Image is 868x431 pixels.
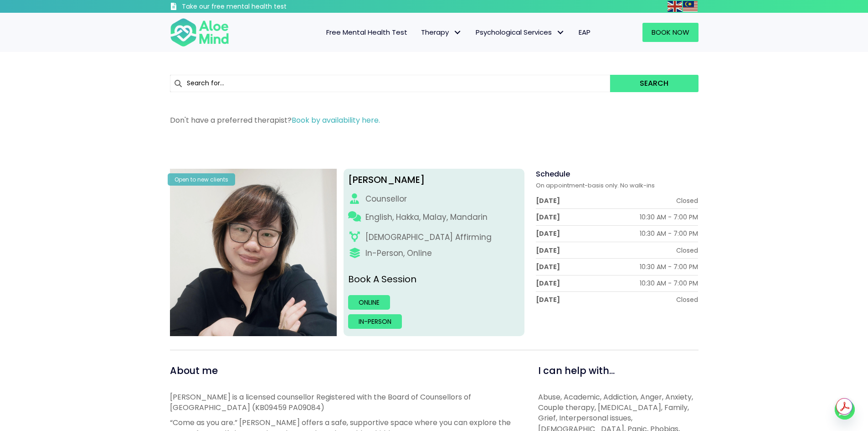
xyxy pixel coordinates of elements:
div: Closed [676,196,698,205]
button: Search [610,75,698,92]
a: Psychological ServicesPsychological Services: submenu [469,23,572,42]
span: On appointment-basis only. No walk-ins [536,181,655,190]
a: Free Mental Health Test [319,23,414,42]
div: [DATE] [536,295,560,304]
span: Free Mental Health Test [326,27,407,37]
p: Don't have a preferred therapist? [170,115,699,125]
div: Closed [676,246,698,255]
div: Closed [676,295,698,304]
div: 10:30 AM - 7:00 PM [640,279,698,288]
div: [DATE] [536,196,560,205]
div: 10:30 AM - 7:00 PM [640,262,698,271]
h3: Take our free mental health test [182,2,335,11]
span: Schedule [536,169,570,179]
a: Whatsapp [835,400,855,420]
a: Book by availability here. [292,115,380,125]
a: EAP [572,23,597,42]
a: English [668,1,683,11]
a: Online [348,295,390,310]
span: About me [170,364,218,377]
span: Therapy: submenu [451,26,464,39]
div: [DEMOGRAPHIC_DATA] Affirming [365,232,492,243]
div: [DATE] [536,213,560,222]
div: Counsellor [365,193,407,205]
span: EAP [579,27,591,37]
a: TherapyTherapy: submenu [414,23,469,42]
div: 10:30 AM - 7:00 PM [640,229,698,238]
p: English, Hakka, Malay, Mandarin [365,212,488,223]
div: [DATE] [536,246,560,255]
img: Yvonne crop Aloe Mind [170,169,337,336]
div: [DATE] [536,262,560,271]
span: Psychological Services: submenu [554,26,567,39]
div: [DATE] [536,229,560,238]
div: 10:30 AM - 7:00 PM [640,213,698,222]
img: ms [683,1,698,12]
nav: Menu [241,23,597,42]
div: [DATE] [536,279,560,288]
span: Psychological Services [476,27,565,37]
div: Open to new clients [168,173,235,186]
span: I can help with... [538,364,615,377]
a: Book Now [642,23,699,42]
p: [PERSON_NAME] is a licensed counsellor Registered with the Board of Counsellors of [GEOGRAPHIC_DA... [170,392,518,413]
img: en [668,1,682,12]
p: Book A Session [348,273,520,286]
a: In-person [348,314,402,329]
a: Take our free mental health test [170,2,335,13]
div: [PERSON_NAME] [348,173,520,187]
img: Aloe mind Logo [170,17,229,47]
input: Search for... [170,75,611,92]
span: Book Now [652,27,689,37]
a: Malay [683,1,699,11]
span: Therapy [421,27,462,37]
div: In-Person, Online [365,248,432,259]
